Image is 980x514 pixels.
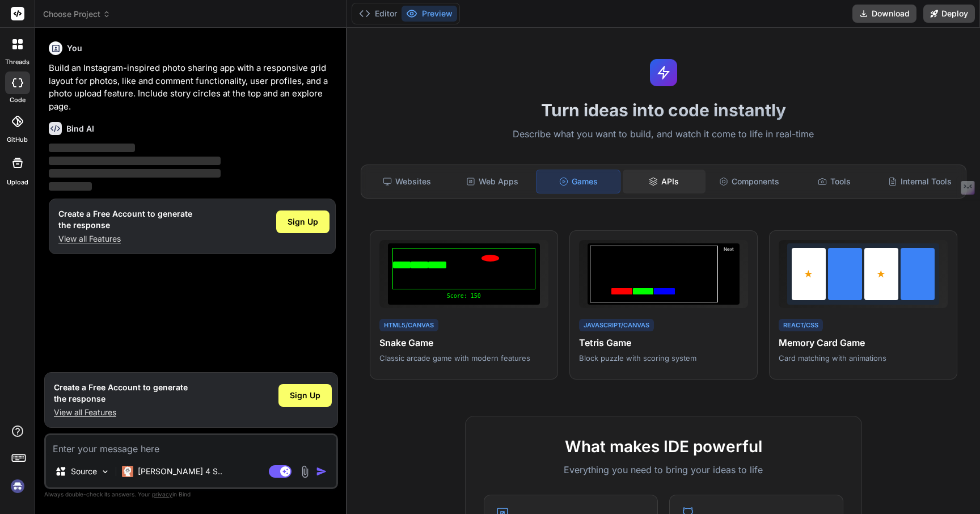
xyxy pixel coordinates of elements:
div: HTML5/Canvas [379,319,438,332]
div: Web Apps [451,170,534,193]
div: JavaScript/Canvas [579,319,654,332]
h6: Bind AI [66,123,94,134]
h1: Create a Free Account to generate the response [54,382,188,405]
div: Games [536,170,620,193]
h4: Tetris Game [579,336,748,349]
img: icon [316,466,327,477]
label: threads [5,57,29,67]
span: ‌ [49,144,135,152]
div: Websites [366,170,449,193]
span: ‌ [49,157,221,165]
span: Choose Project [43,9,111,20]
h2: What makes IDE powerful [484,435,843,458]
button: Deploy [923,5,975,23]
span: Sign Up [288,216,318,227]
div: Components [708,170,791,193]
div: React/CSS [779,319,823,332]
div: Tools [793,170,876,193]
h6: You [67,43,82,54]
p: [PERSON_NAME] 4 S.. [138,466,222,477]
p: Card matching with animations [779,353,948,363]
div: Next [720,246,737,302]
label: GitHub [7,135,28,145]
div: Score: 150 [392,292,535,300]
p: Describe what you want to build, and watch it come to life in real-time [354,127,973,142]
span: Sign Up [290,390,320,401]
img: Claude 4 Sonnet [122,466,133,477]
button: Download [852,5,916,23]
p: Block puzzle with scoring system [579,353,748,363]
button: Preview [402,6,457,22]
div: Internal Tools [878,170,961,193]
div: APIs [623,170,706,193]
p: View all Features [58,233,192,245]
span: privacy [152,491,172,498]
span: ‌ [49,169,221,178]
p: Classic arcade game with modern features [379,353,548,363]
p: View all Features [54,407,188,418]
label: Upload [7,178,28,187]
h1: Create a Free Account to generate the response [58,208,192,231]
img: Pick Models [100,467,110,477]
p: Everything you need to bring your ideas to life [484,463,843,477]
p: Always double-check its answers. Your in Bind [44,489,338,500]
button: Editor [354,6,402,22]
img: attachment [298,465,311,478]
img: signin [8,477,27,496]
span: ‌ [49,182,92,191]
p: Build an Instagram-inspired photo sharing app with a responsive grid layout for photos, like and ... [49,62,336,113]
h4: Memory Card Game [779,336,948,349]
h4: Snake Game [379,336,548,349]
h1: Turn ideas into code instantly [354,100,973,120]
label: code [10,95,26,105]
p: Source [71,466,97,477]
